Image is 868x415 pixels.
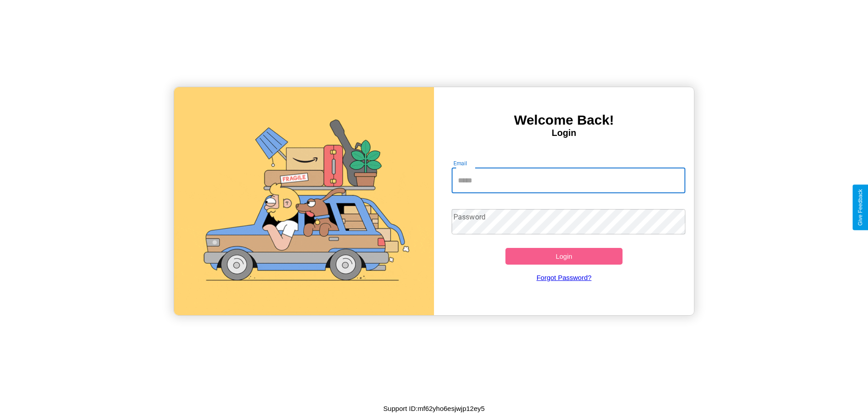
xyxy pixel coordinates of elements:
[447,265,681,290] a: Forgot Password?
[383,402,485,415] p: Support ID: mf62yho6esjwjp12ey5
[174,87,434,315] img: gif
[857,189,863,226] div: Give Feedback
[505,248,623,265] button: Login
[434,128,694,138] h4: Login
[453,159,467,167] label: Email
[434,112,694,128] h3: Welcome Back!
